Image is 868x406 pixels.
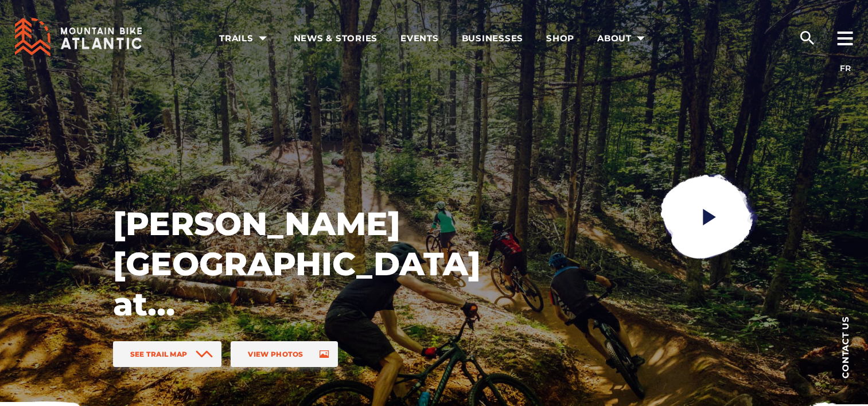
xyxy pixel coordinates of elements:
[597,33,649,44] span: About
[294,33,378,44] span: News & Stories
[231,341,337,367] a: View Photos
[462,33,524,44] span: Businesses
[255,30,271,46] ion-icon: arrow dropdown
[130,350,188,358] span: See Trail Map
[699,206,719,227] ion-icon: play
[400,33,439,44] span: Events
[822,298,868,396] a: Contact us
[113,204,480,324] h1: [PERSON_NAME][GEOGRAPHIC_DATA] at [GEOGRAPHIC_DATA]
[113,341,222,367] a: See Trail Map
[546,33,574,44] span: Shop
[219,33,271,44] span: Trails
[798,29,816,47] ion-icon: search
[840,63,851,73] a: FR
[248,350,303,358] span: View Photos
[633,30,649,46] ion-icon: arrow dropdown
[841,316,850,378] span: Contact us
